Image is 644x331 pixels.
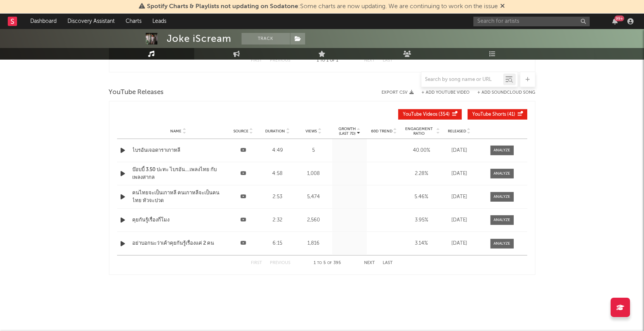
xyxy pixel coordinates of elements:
a: Leads [147,14,172,29]
div: 2.28 % [403,170,440,178]
span: of [328,261,332,265]
div: [DATE] [444,170,475,178]
div: 6:15 [262,240,293,247]
input: Search by song name or URL [421,77,503,83]
span: YouTube Videos [403,112,438,117]
div: 1 5 395 [306,259,349,268]
button: First [251,58,262,63]
span: Spotify Charts & Playlists not updating on Sodatone [147,3,299,10]
a: คนไทยจะเป็นเกาหลี คนเกาหลีจะเป็นคนไทย หัวจะปวด [133,189,224,204]
div: 4:58 [262,170,293,178]
div: 1,816 [297,240,330,247]
div: 3.95 % [403,216,440,224]
span: Released [448,129,466,134]
span: Duration [265,129,285,134]
button: YouTube Shorts(41) [468,109,527,120]
button: YouTube Videos(354) [398,109,462,120]
a: บ๊อบบี้ 3.50 ปะทะ ไบรอัน....เพลงไทย กับ เพลงสากล [133,166,224,181]
div: + Add YouTube Video [414,91,470,95]
span: 60D Trend [371,129,392,134]
button: + Add SoundCloud Song [478,91,535,95]
div: 2:53 [262,193,293,201]
span: Name [170,129,181,134]
div: [DATE] [444,240,475,247]
button: Previous [270,261,291,265]
button: 99+ [612,18,618,24]
span: to [320,59,325,62]
span: Engagement Ratio [403,127,435,136]
div: 1,008 [297,170,330,178]
a: คุยกันรู้เรื่องกี่โมง [133,216,224,224]
div: 40.00 % [403,147,440,154]
span: YouTube Shorts [473,112,506,117]
span: to [318,261,322,265]
div: [DATE] [444,216,475,224]
div: 1 1 1 [306,56,349,65]
div: 4:49 [262,147,293,154]
a: Dashboard [25,14,62,29]
div: [DATE] [444,147,475,154]
div: Joke iScream [167,33,232,45]
span: ( 354 ) [403,112,450,117]
button: Next [364,58,375,63]
button: Last [383,261,393,265]
p: (Last 7d) [338,131,356,136]
button: Last [383,58,393,63]
div: 2,560 [297,216,330,224]
span: : Some charts are now updating. We are continuing to work on the issue [147,3,498,10]
div: [DATE] [444,193,475,201]
a: Charts [120,14,147,29]
span: Dismiss [501,3,505,10]
p: Growth [338,127,356,131]
button: Export CSV [382,90,414,95]
div: 5,474 [297,193,330,201]
input: Search for artists [473,17,590,26]
span: of [330,59,335,62]
button: First [251,261,262,265]
button: + Add YouTube Video [422,91,470,95]
button: Previous [270,58,291,63]
div: 5.46 % [403,193,440,201]
button: Next [364,261,375,265]
div: 2:32 [262,216,293,224]
div: 5 [297,147,330,154]
span: Views [306,129,317,134]
a: ไบรอันเจอดาราเกาหลี [133,147,224,154]
span: ( 41 ) [473,112,516,117]
div: 3.14 % [403,240,440,247]
a: อย่าบอกนะว่าเค้าคุยกันรู้เรื่องแค่ 2 คน [133,240,224,247]
button: + Add SoundCloud Song [470,91,535,95]
a: Discovery Assistant [62,14,120,29]
button: Track [242,33,290,45]
div: 99 + [615,15,624,21]
span: YouTube Releases [109,88,164,97]
span: Source [233,129,249,134]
